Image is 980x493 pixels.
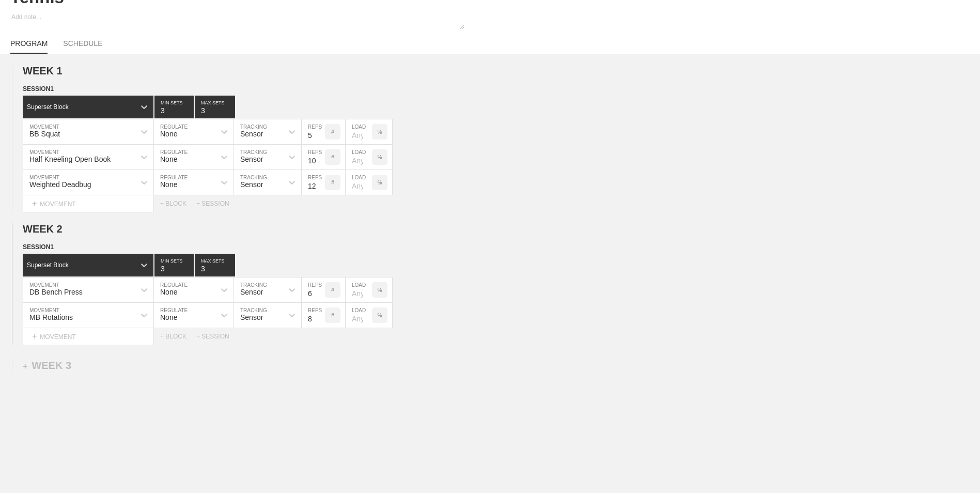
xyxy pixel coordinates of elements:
[23,223,63,235] span: WEEK 2
[196,333,238,340] div: + SESSION
[29,288,83,296] div: DB Bench Press
[23,362,27,371] span: +
[23,360,71,372] div: WEEK 3
[195,254,235,276] input: None
[23,195,154,212] div: MOVEMENT
[378,180,382,186] p: %
[10,39,48,54] a: PROGRAM
[378,313,382,318] p: %
[346,303,372,328] input: Any
[331,155,334,160] p: #
[160,200,196,207] div: + BLOCK
[23,85,54,93] span: SESSION 1
[29,313,73,321] div: MB Rotations
[378,155,382,160] p: %
[196,200,238,207] div: + SESSION
[331,129,334,135] p: #
[346,119,372,144] input: Any
[331,180,334,186] p: #
[240,288,263,296] div: Sensor
[928,443,980,493] iframe: Chat Widget
[378,287,382,293] p: %
[32,332,37,341] span: +
[27,261,69,269] div: Superset Block
[63,39,102,53] a: SCHEDULE
[240,180,263,189] div: Sensor
[346,278,372,302] input: Any
[195,96,235,118] input: None
[331,287,334,293] p: #
[240,130,263,138] div: Sensor
[23,328,154,345] div: MOVEMENT
[23,65,63,76] span: WEEK 1
[160,333,196,340] div: + BLOCK
[160,180,177,189] div: None
[160,288,177,296] div: None
[240,155,263,163] div: Sensor
[160,130,177,138] div: None
[346,145,372,170] input: Any
[160,155,177,163] div: None
[29,155,111,163] div: Half Kneeling Open Book
[29,180,91,189] div: Weighted Deadbug
[331,313,334,318] p: #
[29,130,60,138] div: BB Squat
[27,103,69,111] div: Superset Block
[346,170,372,195] input: Any
[378,129,382,135] p: %
[23,243,54,251] span: SESSION 1
[160,313,177,321] div: None
[240,313,263,321] div: Sensor
[32,199,37,208] span: +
